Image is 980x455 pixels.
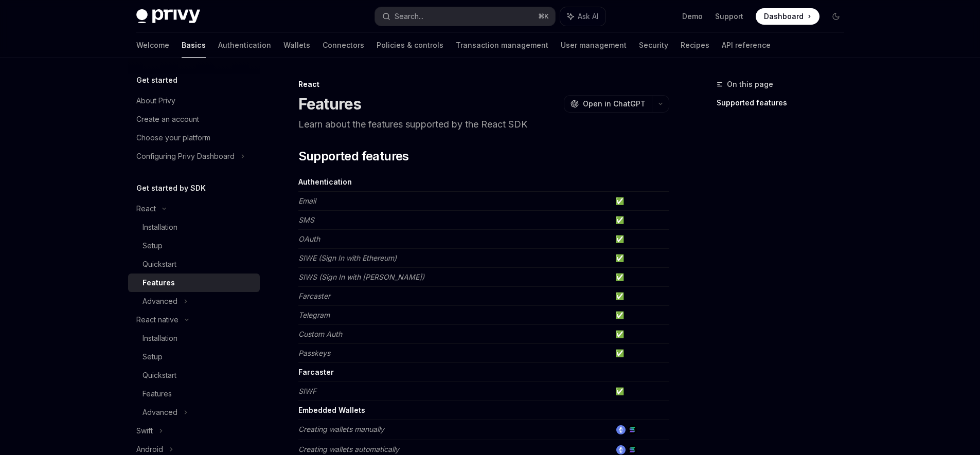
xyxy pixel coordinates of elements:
[218,33,271,58] a: Authentication
[136,74,177,86] h5: Get started
[128,274,260,292] a: Features
[142,351,163,363] div: Setup
[611,344,669,363] td: ✅
[182,33,206,58] a: Basics
[128,348,260,366] a: Setup
[561,33,627,58] a: User management
[142,277,175,289] div: Features
[298,79,669,89] div: React
[142,406,177,418] div: Advanced
[323,33,364,58] a: Connectors
[681,33,709,58] a: Recipes
[128,366,260,385] a: Quickstart
[395,10,423,23] div: Search...
[128,255,260,274] a: Quickstart
[298,425,384,433] em: Creating wallets manually
[142,295,177,307] div: Advanced
[298,330,342,338] em: Custom Auth
[136,150,235,162] div: Configuring Privy Dashboard
[611,249,669,268] td: ✅
[717,95,852,111] a: Supported features
[298,349,330,357] em: Passkeys
[298,253,397,262] em: SIWE (Sign In with Ethereum)
[298,196,316,205] em: Email
[560,7,605,26] button: Ask AI
[828,8,844,25] button: Toggle dark mode
[611,325,669,344] td: ✅
[298,215,314,224] em: SMS
[611,287,669,306] td: ✅
[456,33,548,58] a: Transaction management
[136,182,206,194] h5: Get started by SDK
[628,425,637,434] img: solana.png
[128,92,260,110] a: About Privy
[128,236,260,255] a: Setup
[128,385,260,403] a: Features
[136,314,179,326] div: React native
[538,12,549,21] span: ⌘ K
[136,425,153,437] div: Swift
[298,445,399,453] em: Creating wallets automatically
[298,95,362,113] h1: Features
[375,7,555,26] button: Search...⌘K
[142,240,163,252] div: Setup
[764,11,804,22] span: Dashboard
[756,8,819,25] a: Dashboard
[142,258,176,270] div: Quickstart
[611,211,669,230] td: ✅
[628,445,637,454] img: solana.png
[142,369,176,381] div: Quickstart
[564,95,652,113] button: Open in ChatGPT
[611,230,669,249] td: ✅
[298,387,316,395] em: SIWF
[298,117,669,132] p: Learn about the features supported by the React SDK
[136,113,199,125] div: Create an account
[639,33,668,58] a: Security
[136,9,200,24] img: dark logo
[616,425,626,434] img: ethereum.png
[377,33,443,58] a: Policies & controls
[298,234,320,243] em: OAuth
[616,445,626,454] img: ethereum.png
[727,78,773,90] span: On this page
[283,33,310,58] a: Wallets
[142,332,177,344] div: Installation
[142,221,177,233] div: Installation
[298,311,330,319] em: Telegram
[682,11,703,22] a: Demo
[611,268,669,287] td: ✅
[136,33,169,58] a: Welcome
[298,177,352,186] strong: Authentication
[298,148,409,165] span: Supported features
[611,306,669,325] td: ✅
[136,95,175,107] div: About Privy
[128,329,260,348] a: Installation
[136,203,156,215] div: React
[715,11,743,22] a: Support
[136,132,210,144] div: Choose your platform
[611,192,669,211] td: ✅
[611,382,669,401] td: ✅
[128,218,260,236] a: Installation
[298,292,330,300] em: Farcaster
[722,33,771,58] a: API reference
[298,272,424,281] em: SIWS (Sign In with [PERSON_NAME])
[128,110,260,129] a: Create an account
[142,388,172,400] div: Features
[298,406,365,414] strong: Embedded Wallets
[128,129,260,147] a: Choose your platform
[298,368,334,376] strong: Farcaster
[583,99,646,109] span: Open in ChatGPT
[578,11,598,22] span: Ask AI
